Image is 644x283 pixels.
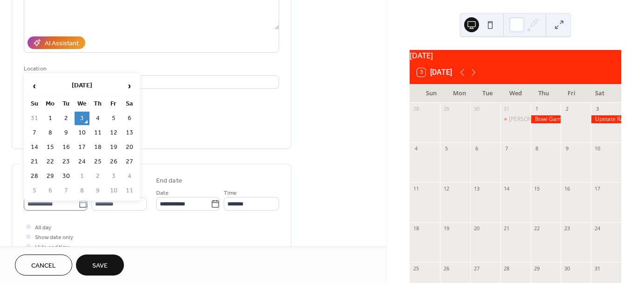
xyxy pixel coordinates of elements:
div: 5 [443,145,450,152]
td: 2 [90,170,105,183]
td: 14 [27,141,42,154]
div: 27 [473,265,480,272]
td: 29 [43,170,58,183]
div: 18 [412,225,419,232]
td: 28 [27,170,42,183]
td: 5 [106,112,121,125]
td: 4 [90,112,105,125]
div: 30 [563,265,570,272]
div: 26 [443,265,450,272]
div: 1 [534,106,541,113]
td: 21 [27,155,42,169]
div: 12 [443,185,450,192]
th: [DATE] [43,76,121,96]
td: 4 [122,170,137,183]
div: 19 [443,225,450,232]
span: Save [92,261,108,271]
th: Th [90,97,105,111]
td: 1 [75,170,89,183]
div: NYE Party : Hosted by City Market [500,115,531,123]
th: Fr [106,97,121,111]
td: 24 [75,155,89,169]
span: Show date only [35,233,73,242]
td: 6 [122,112,137,125]
td: 7 [27,126,42,140]
div: 14 [503,185,510,192]
div: 28 [412,106,419,113]
span: Date [156,188,169,198]
div: Location [24,64,277,74]
button: Save [76,255,124,276]
div: Mon [445,84,473,103]
td: 8 [75,184,89,198]
th: We [75,97,89,111]
div: 3 [594,106,601,113]
div: 30 [473,106,480,113]
div: 31 [594,265,601,272]
div: Sat [586,84,614,103]
span: Hide end time [35,242,70,252]
div: 21 [503,225,510,232]
div: 28 [503,265,510,272]
div: 22 [534,225,541,232]
button: AI Assistant [27,36,85,49]
div: 29 [534,265,541,272]
div: 24 [594,225,601,232]
div: 13 [473,185,480,192]
td: 12 [106,126,121,140]
td: 10 [75,126,89,140]
td: 20 [122,141,137,154]
div: 10 [594,145,601,152]
div: 15 [534,185,541,192]
span: ‹ [27,77,41,95]
td: 15 [43,141,58,154]
td: 23 [59,155,74,169]
div: 2 [563,106,570,113]
td: 1 [43,112,58,125]
td: 25 [90,155,105,169]
td: 11 [90,126,105,140]
td: 19 [106,141,121,154]
td: 6 [43,184,58,198]
button: Cancel [15,255,72,276]
div: 17 [594,185,601,192]
td: 13 [122,126,137,140]
span: Time [224,188,237,198]
div: 8 [534,145,541,152]
td: 3 [106,170,121,183]
div: 9 [563,145,570,152]
td: 16 [59,141,74,154]
div: 29 [443,106,450,113]
div: 6 [473,145,480,152]
td: 8 [43,126,58,140]
div: 23 [563,225,570,232]
td: 17 [75,141,89,154]
div: Wed [501,84,529,103]
td: 7 [59,184,74,198]
div: 7 [503,145,510,152]
th: Tu [59,97,74,111]
th: Mo [43,97,58,111]
span: › [123,77,137,95]
div: 16 [563,185,570,192]
div: [PERSON_NAME] Party : Hosted by City Market [509,115,629,123]
td: 9 [59,126,74,140]
button: 3[DATE] [414,66,455,79]
td: 3 [75,112,89,125]
span: All day [35,223,51,233]
th: Sa [122,97,137,111]
div: End date [156,176,182,186]
div: Thu [529,84,557,103]
div: Upstate Race Series - Resolution Run - Time TBD [591,115,621,123]
div: Bowl Games Watch Party In Plaza [531,115,561,123]
td: 31 [27,112,42,125]
span: Cancel [31,261,56,271]
div: AI Assistant [45,39,79,49]
td: 10 [106,184,121,198]
th: Su [27,97,42,111]
div: Sun [417,84,445,103]
div: Tue [473,84,501,103]
div: 11 [412,185,419,192]
td: 5 [27,184,42,198]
